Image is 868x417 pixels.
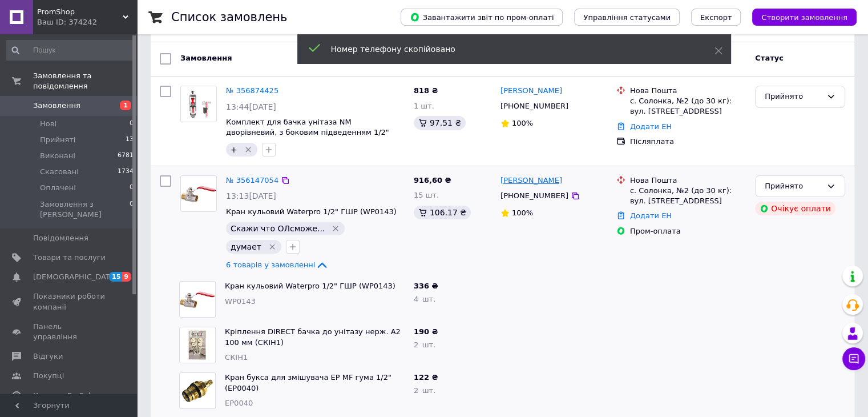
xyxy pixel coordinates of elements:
[226,207,397,216] a: Кран кульовий Waterpro 1/2" ГШР (WP0143)
[33,101,80,111] span: Замовлення
[40,167,79,177] span: Скасовані
[630,175,746,186] div: Нова Пошта
[40,183,76,193] span: Оплачені
[225,353,248,362] span: СКІН1
[180,175,217,212] a: Фото товару
[33,272,118,282] span: [DEMOGRAPHIC_DATA]
[109,272,122,282] span: 15
[226,176,278,185] a: № 356147054
[226,260,315,269] span: 6 товарів у замовленні
[765,91,822,103] div: Прийнято
[414,176,451,185] span: 916,60 ₴
[33,71,137,91] span: Замовлення та повідомлення
[40,135,75,145] span: Прийняті
[226,118,389,137] a: Комплект для бачка унітаза NM дворівневий, з боковим підведенням 1/2"
[33,291,106,312] span: Показники роботи компанії
[40,199,130,220] span: Замовлення з [PERSON_NAME]
[226,86,278,95] a: № 356874425
[225,282,395,290] a: Кран кульовий Waterpro 1/2" ГШР (WP0143)
[118,151,134,161] span: 6781
[37,7,123,17] span: PromShop
[401,9,563,26] button: Завантажити звіт по пром-оплаті
[755,54,784,62] span: Статус
[225,297,256,306] span: WP0143
[122,272,131,282] span: 9
[180,327,215,363] img: Фото товару
[630,96,746,117] div: с. Солонка, №2 (до 30 кг): вул. [STREET_ADDRESS]
[225,373,391,392] a: Кран букса для змішувача EP MF гума 1/2" (EP0040)
[37,17,137,27] div: Ваш ID: 374242
[630,186,746,206] div: с. Солонка, №2 (до 30 кг): вул. [STREET_ADDRESS]
[574,9,680,26] button: Управління статусами
[414,340,435,349] span: 2 шт.
[512,119,533,127] span: 100%
[181,86,216,122] img: Фото товару
[583,13,671,22] span: Управління статусами
[231,145,237,154] span: +
[498,99,571,114] div: [PHONE_NUMBER]
[33,371,64,381] span: Покупці
[842,347,865,370] button: Чат з покупцем
[414,116,466,130] div: 97.51 ₴
[226,260,329,269] a: 6 товарів у замовленні
[181,176,216,211] img: Фото товару
[414,295,435,303] span: 4 шт.
[414,327,438,336] span: 190 ₴
[630,137,746,147] div: Післяплата
[741,13,857,21] a: Створити замовлення
[180,282,215,317] img: Фото товару
[752,9,857,26] button: Створити замовлення
[755,202,835,215] div: Очікує оплати
[500,175,562,186] a: [PERSON_NAME]
[691,9,741,26] button: Експорт
[226,191,276,201] span: 13:13[DATE]
[6,40,135,61] input: Пошук
[33,233,88,243] span: Повідомлення
[180,373,215,408] img: Фото товару
[630,226,746,236] div: Пром-оплата
[118,167,134,177] span: 1734
[33,351,63,362] span: Відгуки
[414,86,438,95] span: 818 ₴
[414,102,434,110] span: 1 шт.
[630,211,672,220] a: Додати ЕН
[226,102,276,111] span: 13:44[DATE]
[331,43,686,55] div: Номер телефону скопійовано
[231,224,325,233] span: Скажи что ОЛсможе...
[268,242,277,251] svg: Видалити мітку
[33,322,106,342] span: Панель управління
[180,86,217,122] a: Фото товару
[225,399,253,407] span: EP0040
[765,181,822,193] div: Прийнято
[120,101,131,110] span: 1
[130,119,134,129] span: 0
[171,10,287,24] h1: Список замовлень
[630,86,746,96] div: Нова Пошта
[498,189,571,203] div: [PHONE_NUMBER]
[700,13,732,22] span: Експорт
[414,386,435,395] span: 2 шт.
[500,86,562,97] a: [PERSON_NAME]
[414,191,439,199] span: 15 шт.
[414,373,438,382] span: 122 ₴
[630,122,672,131] a: Додати ЕН
[331,224,340,233] svg: Видалити мітку
[410,12,554,22] span: Завантажити звіт по пром-оплаті
[130,183,134,193] span: 0
[130,199,134,220] span: 0
[244,145,253,154] svg: Видалити мітку
[414,282,438,290] span: 336 ₴
[512,209,533,217] span: 100%
[126,135,134,145] span: 13
[225,327,401,347] a: Кріплення DIRECT бачка до унітазу нерж. А2 100 мм (СКІН1)
[414,206,471,219] div: 106.17 ₴
[761,13,847,22] span: Створити замовлення
[231,242,261,251] span: думает
[33,252,106,263] span: Товари та послуги
[180,54,232,62] span: Замовлення
[33,391,95,401] span: Каталог ProSale
[40,151,75,161] span: Виконані
[40,119,56,129] span: Нові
